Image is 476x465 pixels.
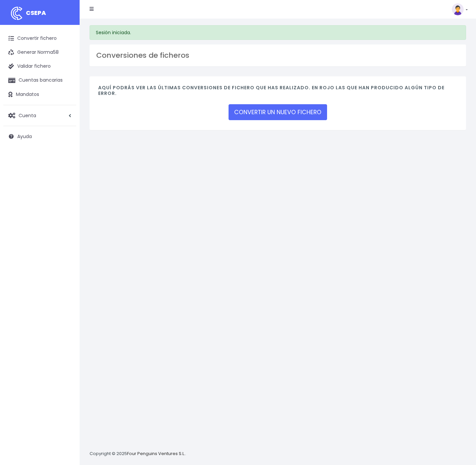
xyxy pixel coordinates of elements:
[3,129,76,143] a: Ayuda
[127,450,185,457] a: Four Penguins Ventures S.L.
[26,9,46,17] span: CSEPA
[3,73,76,87] a: Cuentas bancarias
[229,104,327,120] a: CONVERTIR UN NUEVO FICHERO
[90,25,466,40] div: Sesión iniciada.
[3,45,76,59] a: Generar Norma58
[96,51,459,60] h3: Conversiones de ficheros
[3,32,76,45] a: Convertir fichero
[90,450,186,457] p: Copyright © 2025 .
[3,59,76,73] a: Validar fichero
[8,5,25,22] img: logo
[19,112,36,118] span: Cuenta
[3,88,76,102] a: Mandatos
[17,133,32,140] span: Ayuda
[3,109,76,122] a: Cuenta
[98,85,457,100] h4: Aquí podrás ver las últimas conversiones de fichero que has realizado. En rojo las que han produc...
[452,3,464,15] img: profile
